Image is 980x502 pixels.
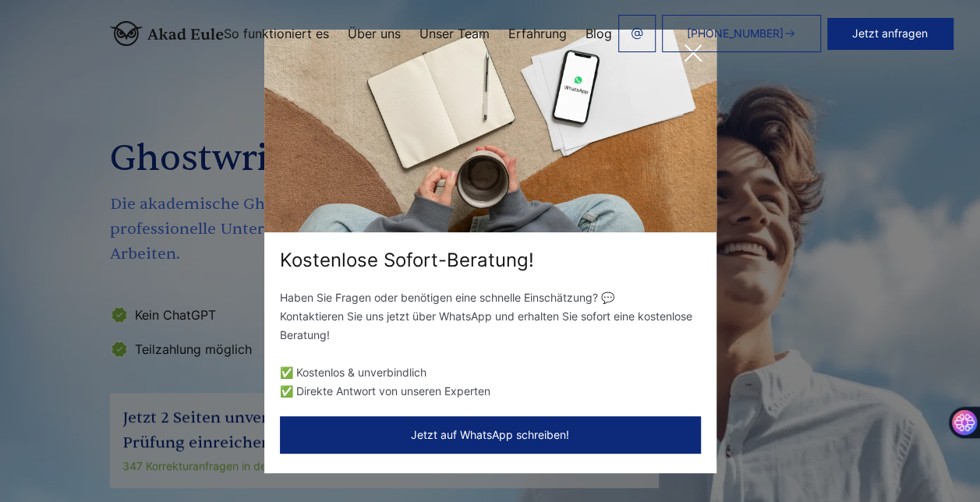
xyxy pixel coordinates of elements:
[110,21,224,46] img: logo
[827,18,953,49] button: Jetzt anfragen
[280,416,701,454] button: Jetzt auf WhatsApp schreiben!
[348,27,401,40] a: Über uns
[586,27,612,40] a: Blog
[687,27,784,40] span: [PHONE_NUMBER]
[631,27,643,40] img: email
[264,30,716,232] img: exit
[224,27,329,40] a: So funktioniert es
[264,248,716,273] div: Kostenlose Sofort-Beratung!
[280,288,701,345] p: Haben Sie Fragen oder benötigen eine schnelle Einschätzung? 💬 Kontaktieren Sie uns jetzt über Wha...
[280,382,701,401] li: ✅ Direkte Antwort von unseren Experten
[419,27,490,40] a: Unser Team
[280,363,701,382] li: ✅ Kostenlos & unverbindlich
[508,27,567,40] a: Erfahrung
[662,15,821,52] a: [PHONE_NUMBER]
